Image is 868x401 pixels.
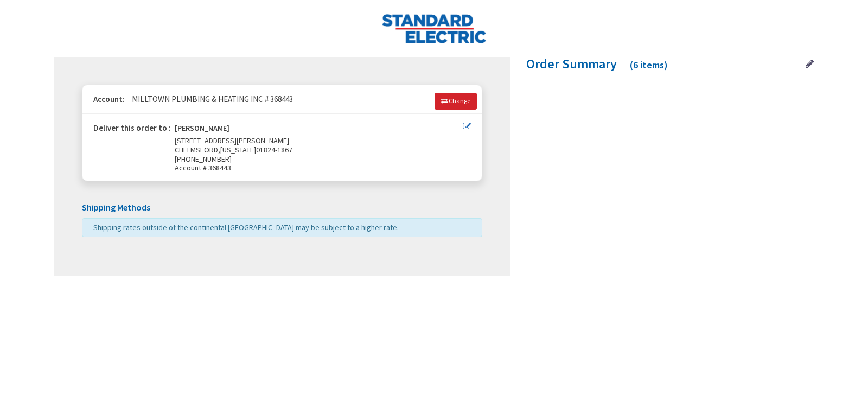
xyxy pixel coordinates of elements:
[82,203,482,213] h5: Shipping Methods
[449,97,470,105] span: Change
[93,94,125,104] strong: Account:
[256,145,292,155] span: 01824-1867
[435,93,477,109] a: Change
[126,94,293,104] span: MILLTOWN PLUMBING & HEATING INC # 368443
[175,163,463,173] span: Account # 368443
[175,124,229,136] strong: [PERSON_NAME]
[175,154,232,164] span: [PHONE_NUMBER]
[93,222,399,232] span: Shipping rates outside of the continental [GEOGRAPHIC_DATA] may be subject to a higher rate.
[93,123,171,133] strong: Deliver this order to :
[175,145,220,155] span: CHELMSFORD,
[630,59,668,71] span: (6 items)
[526,55,617,72] span: Order Summary
[220,145,256,155] span: [US_STATE]
[381,14,487,43] img: Standard Electric
[175,136,289,145] span: [STREET_ADDRESS][PERSON_NAME]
